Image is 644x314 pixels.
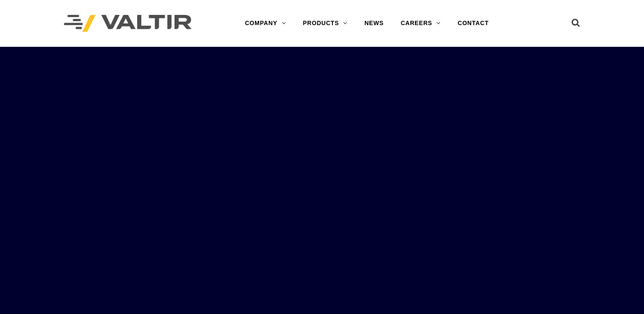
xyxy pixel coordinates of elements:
a: CAREERS [392,15,449,32]
a: NEWS [356,15,392,32]
img: Valtir [64,15,192,32]
a: PRODUCTS [294,15,356,32]
a: COMPANY [236,15,294,32]
a: CONTACT [449,15,497,32]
